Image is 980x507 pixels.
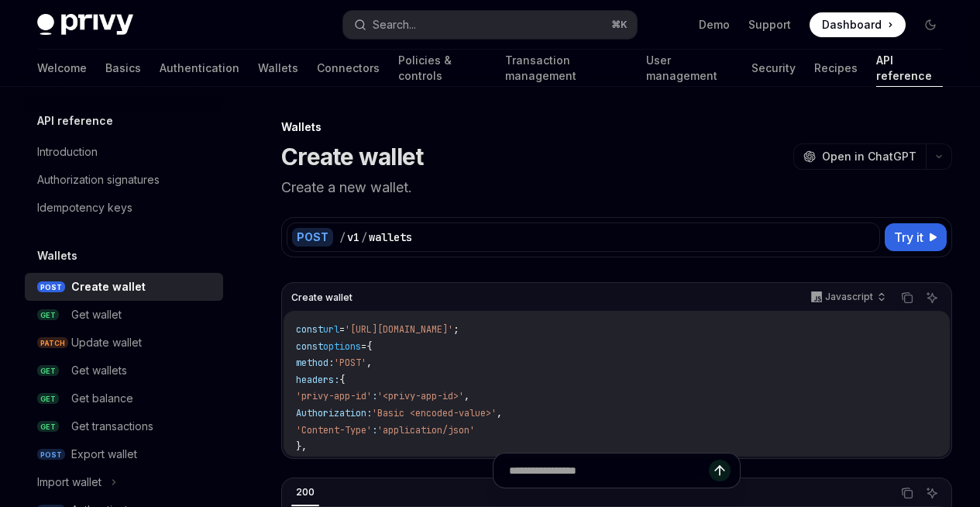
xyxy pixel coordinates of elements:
div: Get wallet [71,305,122,324]
span: GET [37,393,59,405]
a: POSTExport wallet [25,440,223,468]
span: options [323,340,361,353]
span: Open in ChatGPT [822,149,916,164]
a: Connectors [317,50,380,87]
span: 'application/json' [377,424,475,436]
a: User management [646,50,733,87]
span: Dashboard [822,17,882,33]
span: PATCH [37,337,68,349]
span: '[URL][DOMAIN_NAME]' [345,323,453,336]
h5: Wallets [37,247,77,265]
a: PATCHUpdate wallet [25,329,223,357]
div: Get wallets [71,361,127,380]
a: Recipes [814,50,858,87]
button: Send message [709,460,731,481]
div: Search... [373,16,416,34]
span: 'POST' [334,357,366,369]
div: v1 [347,229,359,245]
span: GET [37,309,59,321]
span: 'Basic <encoded-value>' [372,407,497,419]
span: '<privy-app-id>' [377,390,464,402]
span: ⌘ K [611,19,628,31]
span: : [372,390,377,402]
div: Update wallet [71,333,142,352]
span: 'Content-Type' [296,424,372,436]
div: Authorization signatures [37,171,160,189]
span: { [366,340,372,353]
span: }, [296,440,307,453]
span: 'privy-app-id' [296,390,372,402]
div: Introduction [37,143,98,161]
a: Policies & controls [398,50,487,87]
a: Security [751,50,796,87]
span: Authorization: [296,407,372,419]
span: , [497,407,502,419]
div: POST [292,228,333,247]
div: Idempotency keys [37,198,132,217]
span: POST [37,281,65,293]
div: wallets [369,229,412,245]
span: Try it [894,228,923,247]
span: GET [37,365,59,377]
span: method: [296,357,334,369]
button: Ask AI [922,288,942,308]
div: / [339,229,346,245]
a: API reference [876,50,943,87]
button: Search...⌘K [343,11,637,39]
a: GETGet balance [25,385,223,412]
a: Welcome [37,50,87,87]
button: Toggle dark mode [918,12,943,37]
div: Get balance [71,389,133,408]
h5: API reference [37,112,113,130]
a: Basics [105,50,141,87]
a: Wallets [258,50,298,87]
span: const [296,340,323,353]
button: Javascript [803,285,892,311]
a: POSTCreate wallet [25,273,223,301]
span: = [339,323,345,336]
a: GETGet wallets [25,357,223,385]
span: : [372,424,377,436]
a: Introduction [25,138,223,166]
a: Dashboard [810,12,906,37]
span: , [366,357,372,369]
a: Authorization signatures [25,166,223,194]
div: / [361,229,367,245]
p: Javascript [825,291,873,303]
span: GET [37,421,59,433]
a: Idempotency keys [25,194,223,222]
div: Import wallet [37,473,101,491]
span: const [296,323,323,336]
span: , [464,390,469,402]
a: GETGet transactions [25,412,223,440]
div: Get transactions [71,417,153,436]
button: Copy the contents from the code block [897,288,917,308]
span: headers: [296,374,339,386]
a: GETGet wallet [25,301,223,329]
p: Create a new wallet. [281,177,952,198]
span: = [361,340,366,353]
a: Transaction management [505,50,628,87]
a: Support [748,17,791,33]
span: { [339,374,345,386]
div: Create wallet [71,278,146,296]
a: Demo [699,17,730,33]
button: Open in ChatGPT [793,143,926,170]
span: url [323,323,339,336]
span: POST [37,449,65,460]
div: Export wallet [71,445,137,464]
button: Try it [885,223,947,251]
h1: Create wallet [281,143,423,171]
span: ; [453,323,459,336]
a: Authentication [160,50,239,87]
span: Create wallet [291,291,352,304]
img: dark logo [37,14,133,36]
div: Wallets [281,119,952,135]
